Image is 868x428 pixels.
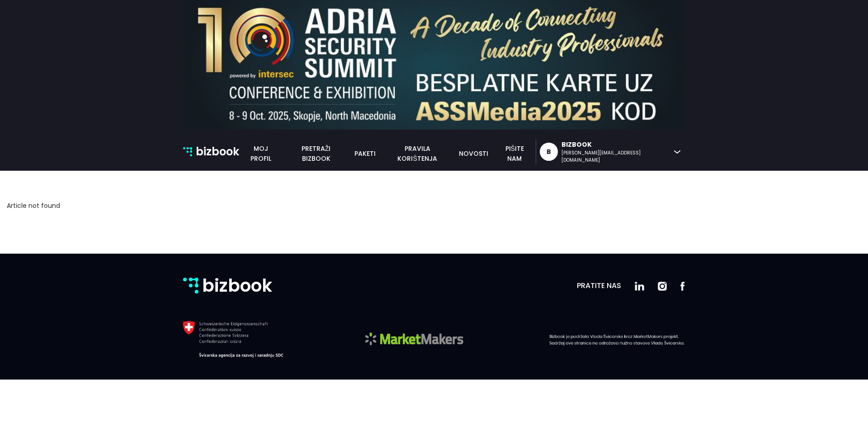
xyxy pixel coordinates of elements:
p: bizbook [202,272,272,299]
div: Bizbook [561,140,670,149]
div: [PERSON_NAME][EMAIL_ADDRESS][DOMAIN_NAME] [561,149,670,164]
img: bizbook support by Swiss Confederation Government [549,321,685,358]
img: instagram [644,282,667,291]
img: linkedIn [621,282,644,291]
a: pravila korištenja [381,144,454,164]
a: pišite nam [494,144,536,164]
p: bizbook [196,143,239,160]
a: bizbook [183,143,239,160]
a: novosti [454,149,494,159]
img: bizbook [183,278,198,293]
img: facebook [667,282,685,291]
img: bizbook [183,147,192,156]
a: bizbook [183,272,272,299]
img: MarketMakers logo [354,321,479,358]
a: pretraži bizbook [283,144,349,164]
h5: Pratite nas [577,281,621,290]
a: paketi [349,149,381,159]
a: Moj profil [239,144,283,164]
img: Swiss Confederation [183,321,283,358]
div: B [547,143,551,161]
